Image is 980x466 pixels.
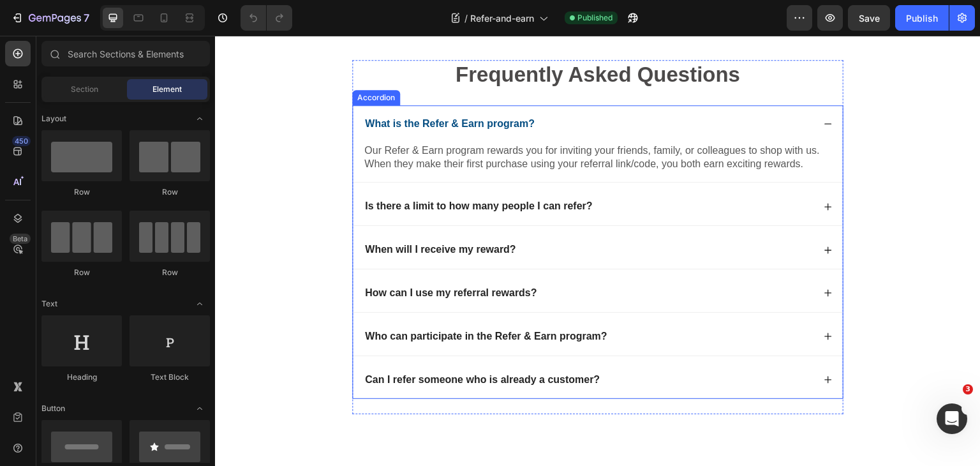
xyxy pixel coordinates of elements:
[5,5,95,31] button: 7
[41,113,66,124] span: Layout
[241,5,292,31] div: Undo/Redo
[189,109,210,129] span: Toggle open
[189,398,210,419] span: Toggle open
[41,298,57,310] span: Text
[41,267,122,278] div: Row
[215,36,980,466] iframe: Design area
[10,234,31,244] div: Beta
[130,372,210,383] div: Text Block
[130,267,210,278] div: Row
[859,13,880,24] span: Save
[963,384,973,395] span: 3
[464,11,468,25] span: /
[41,186,122,198] div: Row
[41,41,210,66] input: Search Sections & Elements
[470,11,534,25] span: Refer-and-earn
[577,12,612,24] span: Published
[937,403,967,434] iframe: Intercom live chat
[41,372,122,383] div: Heading
[41,403,65,414] span: Button
[189,294,210,314] span: Toggle open
[906,11,938,25] div: Publish
[84,10,89,26] p: 7
[71,84,98,95] span: Section
[895,5,949,31] button: Publish
[12,136,31,146] div: 450
[152,84,182,95] span: Element
[848,5,890,31] button: Save
[130,186,210,198] div: Row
